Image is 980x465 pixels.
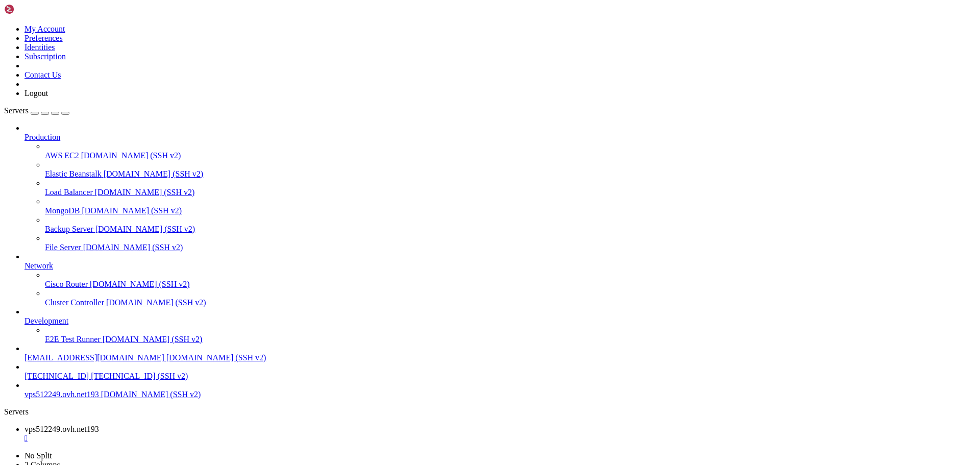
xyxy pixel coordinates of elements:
[45,280,976,289] a: Cisco Router [DOMAIN_NAME] (SSH v2)
[45,206,976,215] a: MongoDB [DOMAIN_NAME] (SSH v2)
[45,326,976,344] li: E2E Test Runner [DOMAIN_NAME] (SSH v2)
[4,82,847,91] x-row: * Canonical Livepatch is available for installation.
[45,179,976,197] li: Load Balancer [DOMAIN_NAME] (SSH v2)
[24,43,55,52] a: Identities
[4,212,69,221] span: ubuntu@vps512249
[90,212,94,221] div: (20, 24)
[45,188,976,197] a: Load Balancer [DOMAIN_NAME] (SSH v2)
[45,142,976,160] li: AWS EC2 [DOMAIN_NAME] (SSH v2)
[45,298,976,307] a: Cluster Controller [DOMAIN_NAME] (SSH v2)
[24,316,976,326] a: Development
[45,151,79,160] span: AWS EC2
[106,298,206,307] span: [DOMAIN_NAME] (SSH v2)
[4,106,29,115] span: Servers
[4,212,847,221] x-row: : $
[45,197,976,215] li: MongoDB [DOMAIN_NAME] (SSH v2)
[4,152,847,160] x-row: To see these additional updates run: apt list --upgradable
[45,234,976,252] li: File Server [DOMAIN_NAME] (SSH v2)
[45,188,93,197] span: Load Balancer
[24,353,976,362] a: [EMAIL_ADDRESS][DOMAIN_NAME] [DOMAIN_NAME] (SSH v2)
[45,298,104,307] span: Cluster Controller
[24,362,976,381] li: [TECHNICAL_ID] [TECHNICAL_ID] (SSH v2)
[24,252,976,307] li: Network
[45,280,88,288] span: Cisco Router
[24,451,52,460] a: No Split
[45,271,976,289] li: Cisco Router [DOMAIN_NAME] (SSH v2)
[4,4,847,13] x-row: Welcome to Ubuntu 18.04.6 LTS (GNU/Linux 4.15.0-213-generic x86_64)
[95,225,195,233] span: [DOMAIN_NAME] (SSH v2)
[24,34,63,42] a: Preferences
[4,204,847,212] x-row: Last login: [DATE] from [TECHNICAL_ID]
[4,30,847,39] x-row: * Management: [URL][DOMAIN_NAME]
[24,425,99,433] span: vps512249.ovh.net193
[45,335,101,344] span: E2E Test Runner
[24,381,976,399] li: vps512249.ovh.net193 [DOMAIN_NAME] (SSH v2)
[45,169,102,178] span: Elastic Beanstalk
[24,425,976,443] a: vps512249.ovh.net193
[24,261,53,270] span: Network
[24,390,99,399] span: vps512249.ovh.net193
[45,206,80,215] span: MongoDB
[4,56,847,65] x-row: System information disabled due to load higher than 8.0
[4,143,847,152] x-row: 1 of these updates is a standard security update.
[101,390,201,399] span: [DOMAIN_NAME] (SSH v2)
[24,89,48,97] a: Logout
[82,206,182,215] span: [DOMAIN_NAME] (SSH v2)
[73,212,78,221] span: ~
[24,344,976,362] li: [EMAIL_ADDRESS][DOMAIN_NAME] [DOMAIN_NAME] (SSH v2)
[45,225,976,234] a: Backup Server [DOMAIN_NAME] (SSH v2)
[4,134,847,143] x-row: 1 update can be applied immediately.
[24,52,66,61] a: Subscription
[45,225,93,233] span: Backup Server
[24,261,976,271] a: Network
[24,133,976,142] a: Production
[103,335,203,344] span: [DOMAIN_NAME] (SSH v2)
[45,215,976,234] li: Backup Server [DOMAIN_NAME] (SSH v2)
[24,434,976,443] a: 
[4,106,69,115] a: Servers
[45,289,976,307] li: Cluster Controller [DOMAIN_NAME] (SSH v2)
[166,353,266,362] span: [DOMAIN_NAME] (SSH v2)
[95,188,195,197] span: [DOMAIN_NAME] (SSH v2)
[91,372,188,380] span: [TECHNICAL_ID] (SSH v2)
[24,372,976,381] a: [TECHNICAL_ID] [TECHNICAL_ID] (SSH v2)
[24,25,65,33] a: My Account
[24,133,60,141] span: Production
[24,390,976,399] a: vps512249.ovh.net193 [DOMAIN_NAME] (SSH v2)
[45,243,976,252] a: File Server [DOMAIN_NAME] (SSH v2)
[45,151,976,160] a: AWS EC2 [DOMAIN_NAME] (SSH v2)
[24,316,68,325] span: Development
[24,353,164,362] span: [EMAIL_ADDRESS][DOMAIN_NAME]
[4,100,847,108] x-row: [URL][DOMAIN_NAME]
[24,307,976,344] li: Development
[4,178,847,186] x-row: See [URL][DOMAIN_NAME] or run: sudo pro status
[24,124,976,252] li: Production
[45,160,976,179] li: Elastic Beanstalk [DOMAIN_NAME] (SSH v2)
[4,21,847,30] x-row: * Documentation: [URL][DOMAIN_NAME]
[45,243,81,252] span: File Server
[4,169,847,178] x-row: Enable ESM Infra to receive additional future security updates.
[4,4,63,14] img: Shellngn
[81,151,181,160] span: [DOMAIN_NAME] (SSH v2)
[4,91,847,100] x-row: - Reduce system reboots and improve kernel security. Activate at:
[104,169,204,178] span: [DOMAIN_NAME] (SSH v2)
[4,117,847,126] x-row: Expanded Security Maintenance for Infrastructure is not enabled.
[45,335,976,344] a: E2E Test Runner [DOMAIN_NAME] (SSH v2)
[24,372,89,380] span: [TECHNICAL_ID]
[4,407,976,417] div: Servers
[24,70,61,79] a: Contact Us
[4,39,847,47] x-row: * Support: [URL][DOMAIN_NAME]
[83,243,183,252] span: [DOMAIN_NAME] (SSH v2)
[90,280,190,288] span: [DOMAIN_NAME] (SSH v2)
[45,169,976,179] a: Elastic Beanstalk [DOMAIN_NAME] (SSH v2)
